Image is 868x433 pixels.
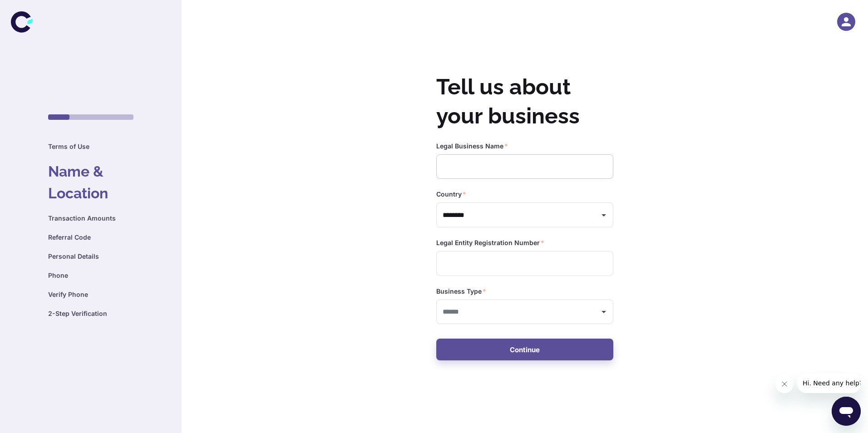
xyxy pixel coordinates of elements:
label: Legal Business Name [436,142,508,151]
h6: Transaction Amounts [48,213,133,223]
h6: Phone [48,271,133,280]
iframe: Message from company [797,373,861,393]
iframe: Button to launch messaging window [832,397,861,426]
label: Business Type [436,287,486,296]
h6: Terms of Use [48,142,133,152]
h2: Tell us about your business [436,73,613,131]
button: Open [597,305,610,318]
h4: Name & Location [48,161,133,204]
label: Country [436,190,466,199]
h6: 2-Step Verification [48,309,133,319]
h6: Verify Phone [48,290,133,300]
iframe: Close message [775,375,794,393]
h6: Personal Details [48,251,133,261]
span: Hi. Need any help? [5,6,65,14]
h6: Referral Code [48,232,133,242]
button: Open [597,209,610,221]
button: Continue [436,339,613,360]
label: Legal Entity Registration Number [436,238,544,247]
